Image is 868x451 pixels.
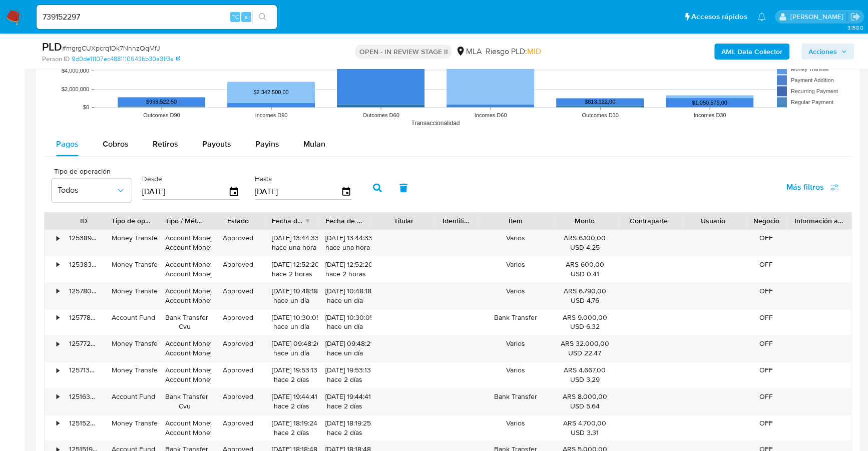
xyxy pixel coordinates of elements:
[37,11,277,24] input: Buscar usuario o caso...
[757,13,766,21] a: Notificaciones
[42,55,70,64] b: Person ID
[231,12,239,22] span: ⌥
[456,46,481,57] div: MLA
[801,44,854,60] button: Acciones
[355,45,452,59] p: OPEN - IN REVIEW STAGE II
[42,39,62,55] b: PLD
[691,12,747,22] span: Accesos rápidos
[245,12,248,22] span: s
[252,10,273,24] button: search-icon
[62,43,160,53] span: # mgrgCUXpcrq1Dk7NnnzQqMfJ
[850,12,860,22] a: Salir
[790,12,846,22] p: stefania.bordes@mercadolibre.com
[72,55,180,64] a: 9d0de11107ec4881110643bb30a31f3a
[714,44,789,60] button: AML Data Collector
[847,24,863,32] span: 3.158.0
[485,46,541,57] span: Riesgo PLD:
[527,46,541,57] span: MID
[721,44,782,60] b: AML Data Collector
[808,44,837,60] span: Acciones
